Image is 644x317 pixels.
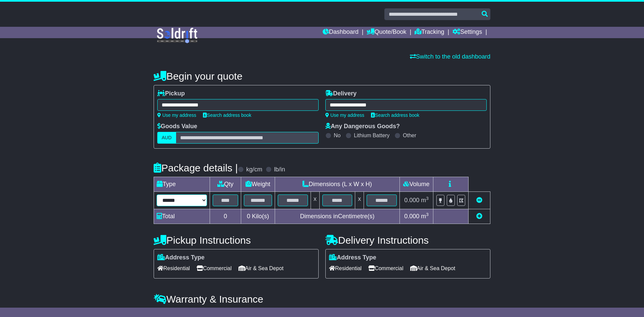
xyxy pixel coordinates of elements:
[154,162,238,173] h4: Package details |
[404,197,419,204] span: 0.000
[426,196,429,201] sup: 3
[404,213,419,220] span: 0.000
[452,27,482,38] a: Settings
[311,192,319,209] td: x
[323,27,359,38] a: Dashboard
[275,209,399,224] td: Dimensions in Centimetre(s)
[157,90,185,97] label: Pickup
[476,213,482,220] a: Add new item
[241,209,275,224] td: Kilo(s)
[210,177,241,192] td: Qty
[325,112,364,118] a: Use my address
[325,90,357,97] label: Delivery
[476,197,482,204] a: Remove this item
[154,177,210,192] td: Type
[403,132,416,139] label: Other
[210,209,241,224] td: 0
[399,177,433,192] td: Volume
[334,132,340,139] label: No
[275,177,399,192] td: Dimensions (L x W x H)
[355,192,364,209] td: x
[241,177,275,192] td: Weight
[368,263,403,273] span: Commercial
[325,123,400,130] label: Any Dangerous Goods?
[274,166,285,173] label: lb/in
[371,112,419,118] a: Search address book
[154,235,319,246] h4: Pickup Instructions
[246,166,262,173] label: kg/cm
[421,213,429,220] span: m
[154,294,490,305] h4: Warranty & Insurance
[367,27,406,38] a: Quote/Book
[157,263,190,273] span: Residential
[354,132,390,139] label: Lithium Battery
[157,132,176,144] label: AUD
[329,254,376,261] label: Address Type
[421,197,429,204] span: m
[203,112,251,118] a: Search address book
[238,263,284,273] span: Air & Sea Depot
[415,27,444,38] a: Tracking
[325,235,490,246] h4: Delivery Instructions
[426,212,429,217] sup: 3
[154,209,210,224] td: Total
[197,263,231,273] span: Commercial
[410,53,490,60] a: Switch to the old dashboard
[157,123,197,130] label: Goods Value
[157,254,205,261] label: Address Type
[329,263,362,273] span: Residential
[157,112,196,118] a: Use my address
[410,263,455,273] span: Air & Sea Depot
[154,71,490,82] h4: Begin your quote
[247,213,250,220] span: 0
